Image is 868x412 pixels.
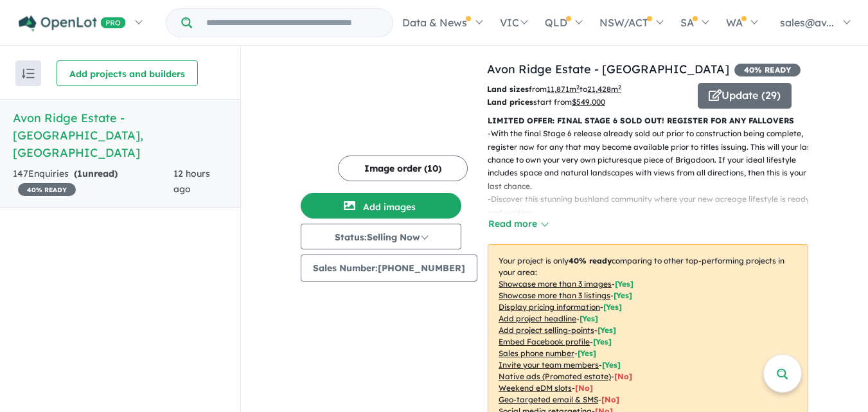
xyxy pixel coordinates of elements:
u: Display pricing information [499,302,600,312]
b: 40 % ready [569,256,612,265]
button: Status:Selling Now [301,224,461,249]
u: Invite your team members [499,360,599,370]
span: [No] [575,383,593,393]
u: Native ads (Promoted estate) [499,372,611,381]
span: [ Yes ] [580,314,598,323]
span: [ Yes ] [603,302,622,312]
u: Geo-targeted email & SMS [499,395,598,404]
p: - Discover this stunning bushland community where your new acreage lifestyle is ready and waiting. [488,193,819,219]
sup: 2 [618,84,621,91]
u: Showcase more than 3 images [499,279,612,289]
span: [No] [601,395,619,404]
span: [No] [614,372,632,381]
u: Embed Facebook profile [499,337,590,346]
button: Add projects and builders [57,60,198,86]
u: 11,871 m [547,84,580,94]
button: Read more [488,217,548,231]
p: start from [487,96,688,109]
button: Update (29) [698,83,792,109]
strong: ( unread) [74,168,118,179]
button: Sales Number:[PHONE_NUMBER] [301,255,477,282]
img: sort.svg [22,69,35,78]
p: LIMITED OFFER: FINAL STAGE 6 SOLD OUT! REGISTER FOR ANY FALLOVERS [488,114,808,127]
u: Weekend eDM slots [499,383,572,393]
span: [ Yes ] [593,337,612,346]
span: [ Yes ] [615,279,633,289]
span: [ Yes ] [602,360,621,370]
span: 40 % READY [734,64,801,76]
span: sales@av... [780,16,834,29]
b: Land prices [487,97,533,107]
u: 21,428 m [587,84,621,94]
u: Add project headline [499,314,576,323]
button: Image order (10) [338,156,468,181]
span: 12 hours ago [173,168,210,195]
sup: 2 [576,84,580,91]
span: 40 % READY [18,183,76,196]
u: Sales phone number [499,348,574,358]
span: [ Yes ] [614,291,632,300]
span: to [580,84,621,94]
img: Openlot PRO Logo White [19,15,126,31]
u: Add project selling-points [499,325,594,335]
p: from [487,83,688,96]
u: $ 549,000 [572,97,605,107]
span: 1 [77,168,82,179]
b: Land sizes [487,84,529,94]
h5: Avon Ridge Estate - [GEOGRAPHIC_DATA] , [GEOGRAPHIC_DATA] [13,109,227,161]
p: - With the final Stage 6 release already sold out prior to construction being complete, register ... [488,127,819,193]
span: [ Yes ] [578,348,596,358]
u: Showcase more than 3 listings [499,291,610,300]
div: 147 Enquir ies [13,166,173,197]
input: Try estate name, suburb, builder or developer [195,9,390,37]
span: [ Yes ] [598,325,616,335]
button: Add images [301,193,461,219]
a: Avon Ridge Estate - [GEOGRAPHIC_DATA] [487,62,729,76]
